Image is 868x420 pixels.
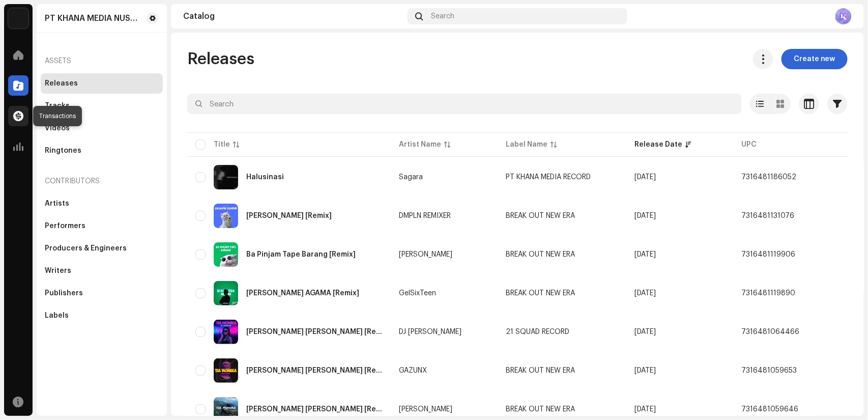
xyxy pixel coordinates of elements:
[45,222,85,230] div: Performers
[41,96,163,116] re-m-nav-item: Tracks
[399,328,489,335] span: DJ RAMLAN
[741,328,799,335] span: 7316481064466
[634,367,656,374] span: Jul 23, 2025
[41,141,163,161] re-m-nav-item: Ringtones
[246,212,332,219] div: Salahmu Sendiri [Remix]
[45,79,78,88] div: Releases
[835,8,852,24] img: 7e343283-e2de-4072-b20e-7acd25a075da
[399,139,441,150] div: Artist Name
[41,118,163,138] re-m-nav-item: Videos
[741,367,797,374] span: 7316481059653
[45,312,69,320] div: Labels
[794,49,835,69] span: Create new
[246,290,359,297] div: BIAR BEDA AGAMA [Remix]
[741,406,798,413] span: 7316481059646
[506,251,575,258] span: BREAK OUT NEW ERA
[506,367,575,374] span: BREAK OUT NEW ERA
[506,290,575,297] span: BREAK OUT NEW ERA
[782,49,848,69] button: Create new
[506,139,547,150] div: Label Name
[214,320,238,344] img: fd6d563e-284f-4139-8163-4acfda227baa
[634,406,656,413] span: Jul 23, 2025
[246,251,356,258] div: Ba Pinjam Tape Barang [Remix]
[634,251,656,258] span: Aug 7, 2025
[634,139,682,150] div: Release Date
[45,289,83,297] div: Publishers
[45,14,142,22] div: PT KHANA MEDIA NUSANTARA
[187,49,254,69] span: Releases
[431,12,455,20] span: Search
[214,358,238,383] img: 48bdf2e5-caf3-44fd-aa20-c8f69098e7c4
[45,244,127,253] div: Producers & Engineers
[399,406,452,413] div: [PERSON_NAME]
[741,290,795,297] span: 7316481119890
[183,12,403,20] div: Catalog
[214,281,238,305] img: 0f0f1c2f-64d0-4b42-992e-130ed66e8dc6
[41,49,163,73] re-a-nav-header: Assets
[399,174,423,181] div: Sagara
[399,212,489,219] span: DMPLN REMIXER
[246,367,383,374] div: Tia Monika [Remix]
[634,290,656,297] span: Aug 7, 2025
[246,328,383,335] div: Tia Monika [Remix]
[41,261,163,281] re-m-nav-item: Writers
[45,267,71,275] div: Writers
[741,212,794,219] span: 7316481131076
[399,251,452,258] div: [PERSON_NAME]
[41,216,163,236] re-m-nav-item: Performers
[399,290,489,297] span: GelSixTeen
[399,212,451,219] div: DMPLN REMIXER
[741,251,795,258] span: 7316481119906
[45,102,70,110] div: Tracks
[41,283,163,303] re-m-nav-item: Publishers
[634,328,656,335] span: Jul 25, 2025
[45,200,69,208] div: Artists
[246,406,383,413] div: Tia Monika [Remix]
[45,147,81,155] div: Ringtones
[399,290,436,297] div: GelSixTeen
[214,242,238,267] img: b7505e69-1fc7-424c-99cd-9abb68d1d67f
[399,367,427,374] div: GAZUNX
[246,174,284,181] div: Halusinasi
[399,367,489,374] span: GAZUNX
[45,124,70,132] div: Videos
[399,328,461,335] div: DJ [PERSON_NAME]
[634,212,656,219] span: Aug 9, 2025
[506,328,569,335] span: 21 SQUAD RECORD
[741,174,796,181] span: 7316481186052
[41,169,163,193] re-a-nav-header: Contributors
[506,174,591,181] span: PT KHANA MEDIA RECORD
[41,193,163,214] re-m-nav-item: Artists
[41,238,163,259] re-m-nav-item: Producers & Engineers
[214,204,238,228] img: 96c03869-45b0-4026-a9ee-a4029307fcc7
[41,305,163,326] re-m-nav-item: Labels
[399,251,489,258] span: Rifki Ismail
[8,8,28,29] img: de0d2825-999c-4937-b35a-9adca56ee094
[214,165,238,189] img: cd01bd6c-be9a-417d-ab35-c7f328cdce99
[506,406,575,413] span: BREAK OUT NEW ERA
[506,212,575,219] span: BREAK OUT NEW ERA
[399,174,489,181] span: Sagara
[634,174,656,181] span: Aug 22, 2025
[187,94,742,114] input: Search
[41,73,163,94] re-m-nav-item: Releases
[399,406,489,413] span: Haris Fvnky
[214,139,230,150] div: Title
